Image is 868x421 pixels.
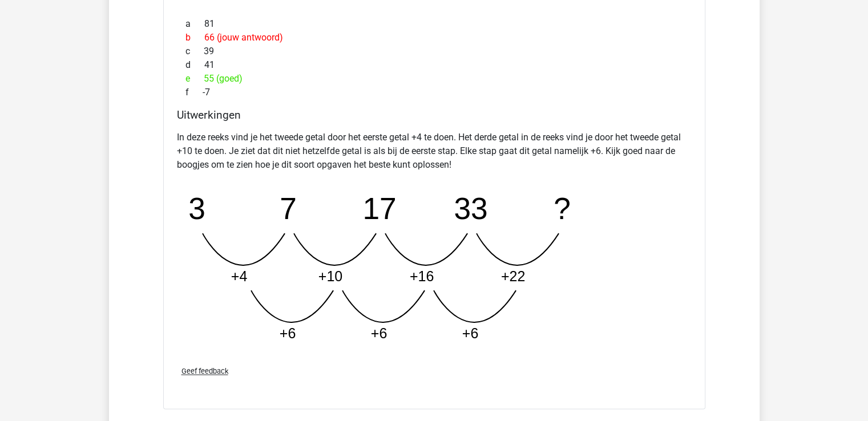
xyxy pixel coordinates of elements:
[177,58,692,72] div: 41
[185,72,204,86] span: e
[177,131,692,172] p: In deze reeks vind je het tweede getal door het eerste getal +4 te doen. Het derde getal in de re...
[500,268,524,284] tspan: +22
[185,31,204,44] span: b
[279,325,296,341] tspan: +6
[231,268,247,284] tspan: +4
[188,192,205,225] tspan: 3
[177,86,692,99] div: -7
[177,108,692,122] h4: Uitwerkingen
[462,325,478,341] tspan: +6
[177,17,692,31] div: 81
[177,72,692,86] div: 55 (goed)
[280,192,297,225] tspan: 7
[185,17,204,31] span: a
[362,192,396,225] tspan: 17
[185,58,204,72] span: d
[181,367,228,375] span: Geef feedback
[318,268,342,284] tspan: +10
[185,44,204,58] span: c
[177,31,692,44] div: 66 (jouw antwoord)
[185,86,203,99] span: f
[177,44,692,58] div: 39
[454,192,487,225] tspan: 33
[554,192,571,225] tspan: ?
[370,325,387,341] tspan: +6
[409,268,433,284] tspan: +16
